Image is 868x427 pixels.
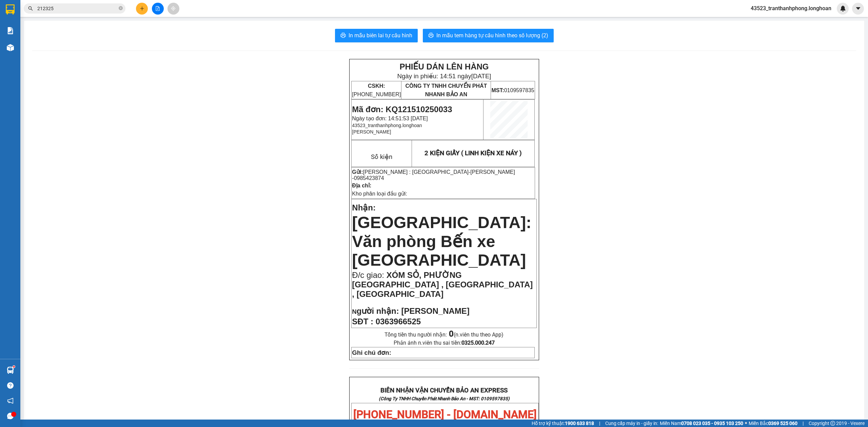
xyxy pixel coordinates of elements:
[599,420,600,427] span: |
[384,331,504,338] span: Tổng tiền thu người nhận:
[349,31,412,40] span: In mẫu biên lai tự cấu hình
[352,129,391,135] span: [PERSON_NAME]
[830,421,835,426] span: copyright
[28,6,33,11] span: search
[352,105,452,114] span: Mã đơn: KQ121510250033
[660,420,743,427] span: Miền Nam
[352,317,373,326] strong: SĐT :
[401,306,469,316] span: [PERSON_NAME]
[352,308,399,315] strong: N
[768,421,797,426] strong: 0369 525 060
[7,398,14,404] span: notification
[605,420,658,427] span: Cung cấp máy in - giấy in:
[352,169,515,181] span: -
[491,87,504,93] strong: MST:
[379,396,510,401] strong: (Công Ty TNHH Chuyển Phát Nhanh Bảo An - MST: 0109597835)
[532,420,594,427] span: Hỗ trợ kỹ thuật:
[852,3,864,15] button: caret-down
[7,382,14,389] span: question-circle
[399,62,489,71] strong: PHIẾU DÁN LÊN HÀNG
[352,83,401,97] span: [PHONE_NUMBER]
[7,367,14,374] img: warehouse-icon
[380,387,508,394] strong: BIÊN NHẬN VẬN CHUYỂN BẢO AN EXPRESS
[681,421,743,426] strong: 0708 023 035 - 0935 103 250
[461,340,495,346] strong: 0325.000.247
[745,4,837,13] span: 43523_tranthanhphong.longhoan
[565,421,594,426] strong: 1900 633 818
[425,149,522,157] span: 2 KIỆN GIẤY ( LINH KIỆN XE NÁY )
[352,183,371,188] strong: Địa chỉ:
[6,4,15,15] img: logo-vxr
[340,33,346,39] span: printer
[803,420,804,427] span: |
[171,6,176,11] span: aim
[376,317,421,326] span: 0363966525
[7,413,14,419] span: message
[352,169,515,181] span: [PERSON_NAME] -
[749,420,797,427] span: Miền Bắc
[449,329,454,339] strong: 0
[352,203,376,212] span: Nhận:
[397,73,491,80] span: Ngày in phiếu: 14:51 ngày
[363,169,469,175] span: [PERSON_NAME] : [GEOGRAPHIC_DATA]
[840,5,846,12] img: icon-new-feature
[371,153,392,161] span: Số kiện
[119,6,123,10] span: close-circle
[155,6,160,11] span: file-add
[352,349,391,356] strong: Ghi chú đơn:
[352,116,428,121] span: Ngày tạo đơn: 14:51:53 [DATE]
[140,6,144,11] span: plus
[7,44,14,51] img: warehouse-icon
[368,83,385,89] strong: CSKH:
[428,33,434,39] span: printer
[855,5,861,12] span: caret-down
[152,3,164,15] button: file-add
[352,123,422,128] span: 43523_tranthanhphong.longhoan
[119,5,123,12] span: close-circle
[7,27,14,34] img: solution-icon
[13,366,15,368] sup: 1
[352,270,533,299] span: XÓM SỎ, PHƯỜNG [GEOGRAPHIC_DATA] , [GEOGRAPHIC_DATA] , [GEOGRAPHIC_DATA]
[491,87,534,93] span: 0109597835
[471,73,491,80] span: [DATE]
[37,5,117,12] input: Tìm tên, số ĐT hoặc mã đơn
[745,422,747,425] span: ⚪️
[423,29,554,42] button: printerIn mẫu tem hàng tự cấu hình theo số lượng (2)
[394,340,495,346] span: Phản ánh n.viên thu sai tiền:
[136,3,148,15] button: plus
[167,3,179,15] button: aim
[335,29,418,42] button: printerIn mẫu biên lai tự cấu hình
[352,169,363,175] strong: Gửi:
[449,331,504,338] span: (n.viên thu theo App)
[352,270,386,280] span: Đ/c giao:
[352,191,407,197] span: Kho phân loại đầu gửi:
[352,213,531,269] span: [GEOGRAPHIC_DATA]: Văn phòng Bến xe [GEOGRAPHIC_DATA]
[405,83,487,97] span: CÔNG TY TNHH CHUYỂN PHÁT NHANH BẢO AN
[353,408,537,421] span: [PHONE_NUMBER] - [DOMAIN_NAME]
[357,306,399,316] span: gười nhận:
[354,175,384,181] span: 0985423874
[436,31,548,40] span: In mẫu tem hàng tự cấu hình theo số lượng (2)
